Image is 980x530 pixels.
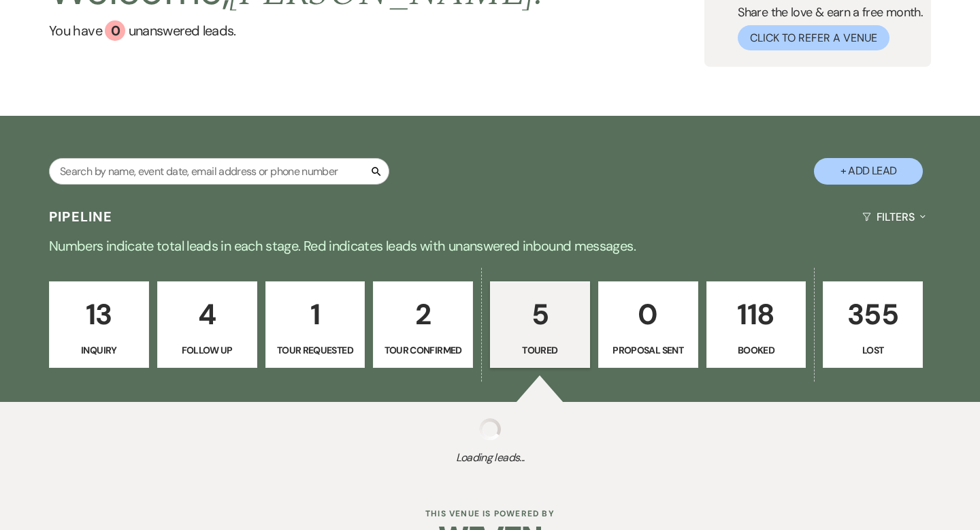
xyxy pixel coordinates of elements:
a: 4Follow Up [157,281,257,369]
button: + Add Lead [814,158,923,185]
p: 118 [715,292,798,337]
input: Search by name, event date, email address or phone number [49,158,389,185]
a: 118Booked [706,281,806,369]
p: Tour Confirmed [382,343,464,358]
a: 2Tour Confirmed [373,281,473,369]
p: 4 [166,292,248,337]
p: 13 [58,292,140,337]
a: 1Tour Requested [265,281,365,369]
p: 355 [832,292,914,337]
button: Filters [857,199,931,235]
div: 0 [105,20,125,41]
a: 5Toured [490,281,590,369]
p: Booked [715,343,798,358]
p: Proposal Sent [607,343,689,358]
a: 355Lost [823,281,923,369]
p: Lost [832,343,914,358]
p: Follow Up [166,343,248,358]
h3: Pipeline [49,207,113,226]
img: loading spinner [479,418,501,440]
button: Click to Refer a Venue [738,25,889,50]
p: Inquiry [58,343,140,358]
a: 0Proposal Sent [598,281,698,369]
p: 0 [607,292,689,337]
a: You have 0 unanswered leads. [49,20,544,41]
p: 1 [274,292,357,337]
span: Loading leads... [49,450,931,466]
p: 5 [499,292,581,337]
p: Tour Requested [274,343,357,358]
p: Toured [499,343,581,358]
p: 2 [382,292,464,337]
a: 13Inquiry [49,281,149,369]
